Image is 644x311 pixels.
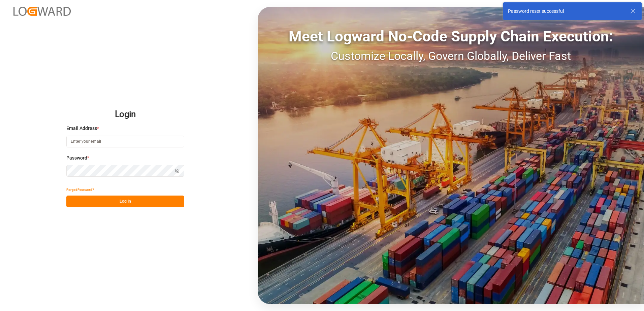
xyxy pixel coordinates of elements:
span: Password [66,154,87,162]
div: Password reset successful [508,8,624,15]
img: Logward_new_orange.png [13,7,71,16]
span: Email Address [66,125,97,132]
div: Customize Locally, Govern Globally, Deliver Fast [258,47,644,65]
h2: Login [66,104,184,125]
button: Forgot Password? [66,184,94,196]
button: Log In [66,196,184,207]
input: Enter your email [66,136,184,147]
div: Meet Logward No-Code Supply Chain Execution: [258,25,644,47]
